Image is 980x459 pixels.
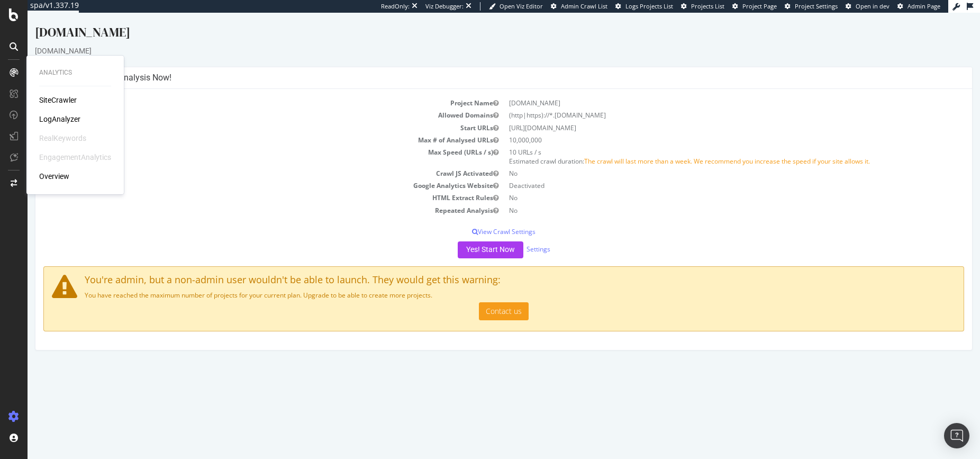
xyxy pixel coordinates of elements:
[381,2,410,11] div: ReadOnly:
[625,2,673,10] span: Logs Projects List
[7,11,945,33] div: [DOMAIN_NAME]
[16,96,476,109] td: Allowed Domains
[16,167,476,179] td: Google Analytics Website
[39,152,111,163] div: EngagementAnalytics
[476,155,937,167] td: No
[16,121,476,133] td: Max # of Analysed URLs
[451,290,501,308] a: Contact us
[430,229,496,246] button: Yes! Start Now
[500,2,543,10] span: Open Viz Editor
[795,2,838,10] span: Project Settings
[24,278,928,287] p: You have reached the maximum number of projects for your current plan. Upgrade to be able to crea...
[681,2,724,11] a: Projects List
[425,2,464,11] div: Viz Debugger:
[16,192,476,204] td: Repeated Analysis
[39,68,111,77] div: Analytics
[476,179,937,191] td: No
[476,121,937,133] td: 10,000,000
[691,2,724,10] span: Projects List
[489,2,543,11] a: Open Viz Editor
[561,2,607,10] span: Admin Crawl List
[846,2,890,11] a: Open in dev
[16,179,476,191] td: HTML Extract Rules
[557,144,842,153] span: The crawl will last more than a week. We recommend you increase the speed if your site allows it.
[944,423,969,448] div: Open Intercom Messenger
[897,2,940,11] a: Admin Page
[16,84,476,96] td: Project Name
[499,232,523,241] a: Settings
[732,2,777,11] a: Project Page
[16,60,937,70] h4: Configure your New Analysis Now!
[476,192,937,204] td: No
[476,109,937,121] td: [URL][DOMAIN_NAME]
[476,167,937,179] td: Deactivated
[39,95,77,105] a: SiteCrawler
[16,214,937,223] p: View Crawl Settings
[785,2,838,11] a: Project Settings
[39,114,80,124] a: LogAnalyzer
[615,2,673,11] a: Logs Projects List
[551,2,607,11] a: Admin Crawl List
[16,109,476,121] td: Start URLs
[476,133,937,155] td: 10 URLs / s Estimated crawl duration:
[16,155,476,167] td: Crawl JS Activated
[476,96,937,109] td: (http|https)://*.[DOMAIN_NAME]
[742,2,777,10] span: Project Page
[7,33,945,43] div: [DOMAIN_NAME]
[476,84,937,96] td: [DOMAIN_NAME]
[908,2,940,10] span: Admin Page
[24,262,928,273] h4: You're admin, but a non-admin user wouldn't be able to launch. They would get this warning:
[856,2,890,10] span: Open in dev
[39,133,86,143] div: RealKeywords
[16,133,476,155] td: Max Speed (URLs / s)
[39,171,69,182] a: Overview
